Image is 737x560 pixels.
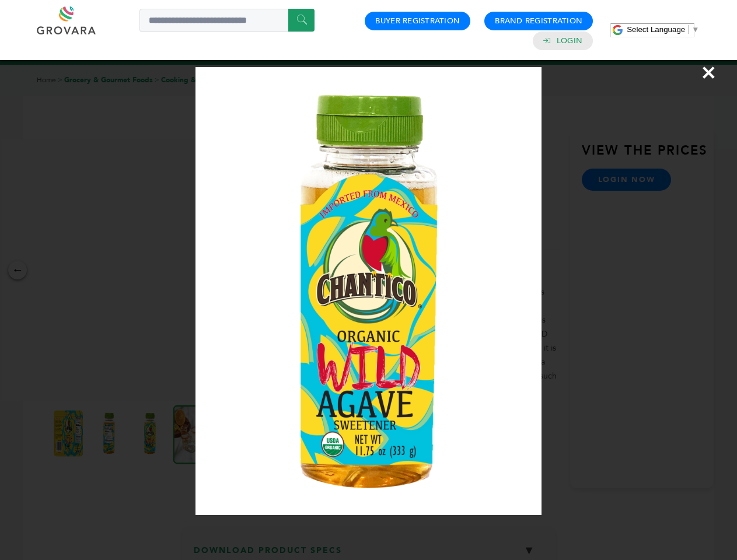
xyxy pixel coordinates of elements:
a: Buyer Registration [375,16,460,26]
span: × [701,56,717,89]
span: ▼ [691,25,699,34]
a: Login [557,36,582,46]
span: Select Language [627,25,685,34]
a: Select Language​ [627,25,699,34]
a: Brand Registration [495,16,582,26]
input: Search a product or brand... [139,9,315,32]
span: ​ [688,25,689,34]
img: Image Preview [195,67,542,515]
